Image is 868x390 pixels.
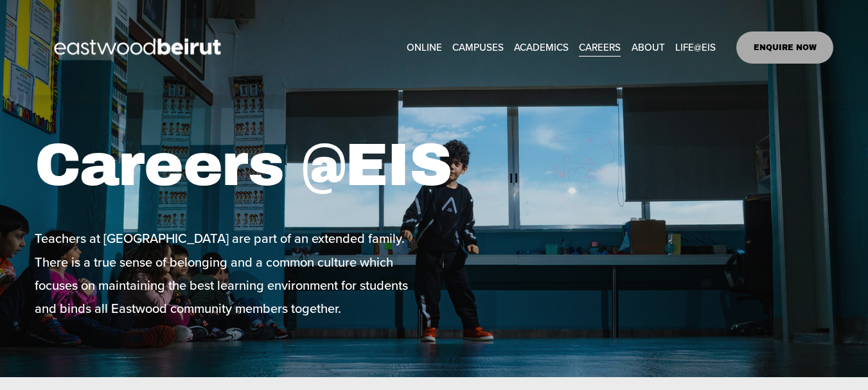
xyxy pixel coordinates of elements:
span: ACADEMICS [514,39,569,56]
a: folder dropdown [675,38,716,57]
a: folder dropdown [514,38,569,57]
a: CAREERS [579,38,621,57]
span: ABOUT [632,39,665,56]
img: EastwoodIS Global Site [35,15,244,80]
a: ONLINE [407,38,442,57]
a: folder dropdown [632,38,665,57]
h1: Careers @EIS [35,130,497,202]
span: CAMPUSES [452,39,504,56]
a: folder dropdown [452,38,504,57]
p: Teachers at [GEOGRAPHIC_DATA] are part of an extended family. There is a true sense of belonging ... [35,227,430,320]
a: ENQUIRE NOW [736,31,833,64]
span: LIFE@EIS [675,39,716,56]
